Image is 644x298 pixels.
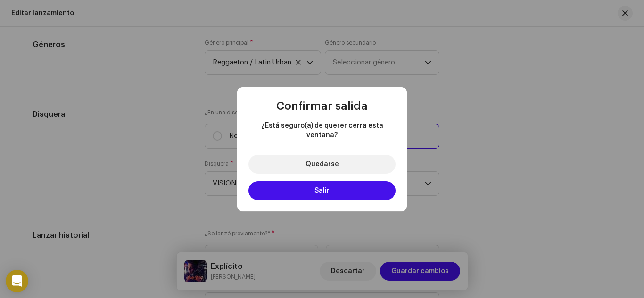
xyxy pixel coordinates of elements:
div: Open Intercom Messenger [6,270,28,292]
span: Confirmar salida [276,100,368,112]
button: Salir [248,181,396,200]
span: ¿Está seguro(a) de querer cerra esta ventana? [248,121,396,140]
span: Salir [314,187,330,194]
span: Quedarse [305,161,339,168]
button: Quedarse [248,155,396,174]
